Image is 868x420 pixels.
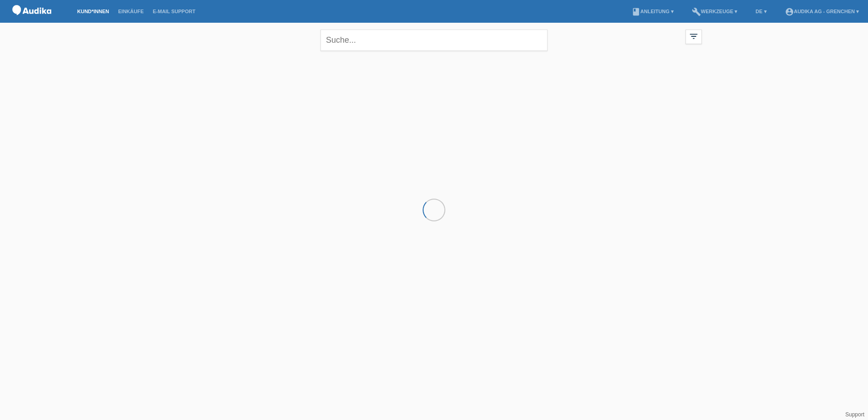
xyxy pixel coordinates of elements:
a: account_circleAudika AG - Grenchen ▾ [780,9,863,14]
i: filter_list [689,31,699,41]
i: account_circle [785,7,794,16]
a: Support [845,411,864,418]
a: Kund*innen [73,9,113,14]
input: Suche... [321,30,547,51]
a: Einkäufe [113,9,148,14]
a: buildWerkzeuge ▾ [687,9,742,14]
i: build [692,7,701,16]
a: E-Mail Support [148,9,200,14]
a: bookAnleitung ▾ [627,9,678,14]
i: book [631,7,641,16]
a: DE ▾ [751,9,771,14]
a: POS — MF Group [9,18,54,25]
